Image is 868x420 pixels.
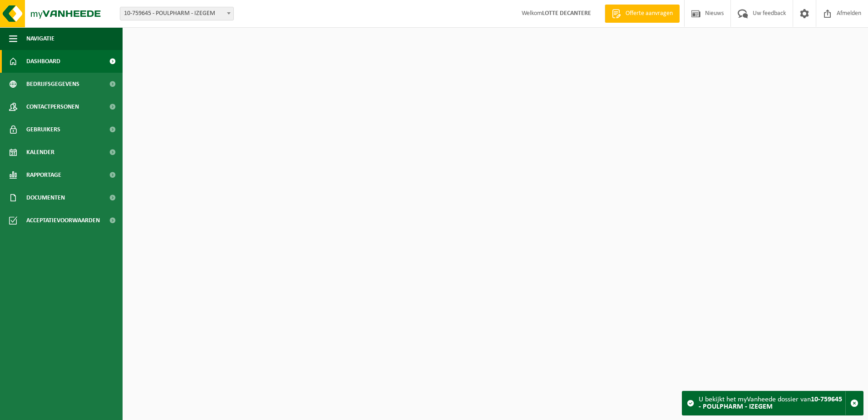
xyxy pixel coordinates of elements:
span: Gebruikers [26,118,60,141]
span: Contactpersonen [26,95,79,118]
span: Bedrijfsgegevens [26,73,79,95]
span: Acceptatievoorwaarden [26,209,100,232]
a: Offerte aanvragen [605,5,680,23]
div: U bekijkt het myVanheede dossier van [699,391,845,415]
strong: LOTTE DECANTERE [542,10,591,17]
span: Dashboard [26,50,60,73]
span: 10-759645 - POULPHARM - IZEGEM [120,7,234,20]
strong: 10-759645 - POULPHARM - IZEGEM [699,396,842,410]
span: Offerte aanvragen [623,9,675,18]
span: Kalender [26,141,54,164]
span: Rapportage [26,164,61,186]
span: Documenten [26,186,65,209]
span: 10-759645 - POULPHARM - IZEGEM [120,7,233,20]
span: Navigatie [26,27,54,50]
